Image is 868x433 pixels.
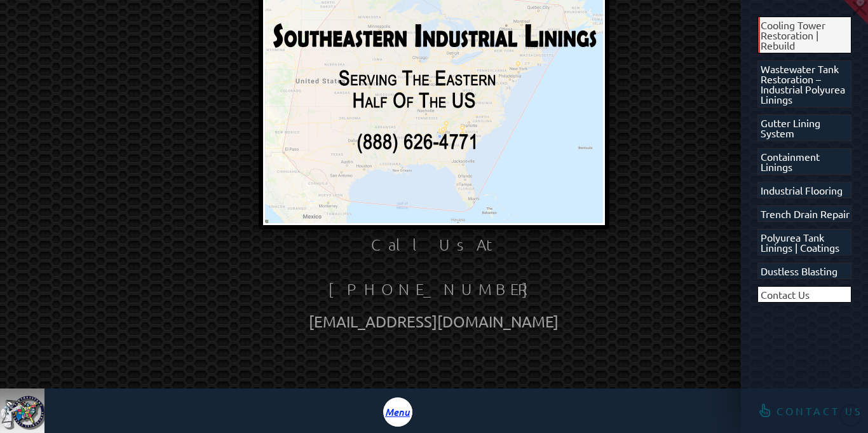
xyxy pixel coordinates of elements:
[761,64,851,104] span: Wastewater Tank Restoration – Industrial Polyurea Linings
[761,289,810,299] span: Contact Us
[757,114,852,141] a: Gutter Lining System
[757,182,852,198] a: Industrial Flooring
[757,263,852,279] a: Dustless Blasting
[761,232,851,252] span: Polyurea Tank Linings | Coatings
[761,118,851,138] span: Gutter Lining System
[757,205,852,222] a: Trench Drain Repair
[761,20,851,50] span: Cooling Tower Restoration | Rebuild
[757,17,852,53] a: Cooling Tower Restoration | Rebuild
[757,229,852,256] a: Polyurea Tank Linings | Coatings
[761,266,837,276] span: Dustless Blasting
[761,209,850,219] span: Trench Drain Repair
[757,60,852,107] a: Wastewater Tank Restoration – Industrial Polyurea Linings
[761,185,843,195] span: Industrial Flooring
[761,151,851,172] span: Containment Linings
[757,148,852,175] a: Containment Linings
[757,286,852,303] a: Contact Us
